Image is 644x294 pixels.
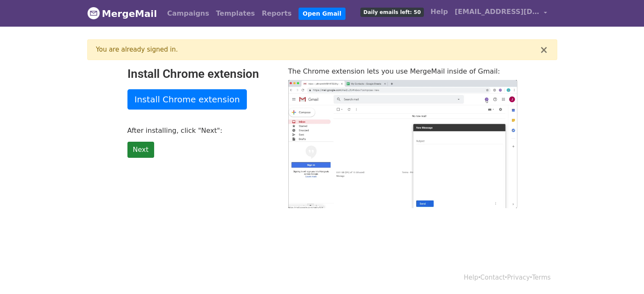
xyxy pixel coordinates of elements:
a: MergeMail [87,5,157,22]
a: Next [127,142,154,158]
a: Help [464,274,478,281]
p: After installing, click "Next": [127,126,276,135]
div: You are already signed in. [96,45,540,55]
a: Contact [480,274,505,281]
p: The Chrome extension lets you use MergeMail inside of Gmail: [288,67,517,76]
img: MergeMail logo [87,7,100,19]
a: Templates [213,5,258,22]
a: Privacy [507,274,530,281]
a: Install Chrome extension [127,89,247,110]
a: [EMAIL_ADDRESS][DOMAIN_NAME] [451,3,550,23]
a: Campaigns [164,5,213,22]
span: [EMAIL_ADDRESS][DOMAIN_NAME] [455,7,539,17]
span: Daily emails left: 50 [360,8,423,17]
button: × [539,45,548,55]
a: Help [427,3,451,20]
iframe: Chat Widget [602,253,644,294]
a: Open Gmail [299,8,345,20]
a: Reports [258,5,295,22]
a: Terms [532,274,550,281]
h2: Install Chrome extension [127,67,276,81]
div: أداة الدردشة [602,253,644,294]
a: Daily emails left: 50 [357,3,427,20]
